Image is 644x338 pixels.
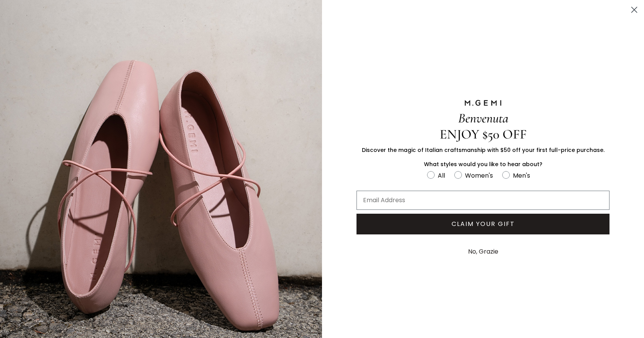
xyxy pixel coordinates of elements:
button: CLAIM YOUR GIFT [356,214,609,234]
button: Close dialog [628,3,641,16]
span: ENJOY $50 OFF [440,126,527,142]
div: Men's [513,171,530,180]
div: All [438,171,445,180]
div: Women's [465,171,493,180]
input: Email Address [356,191,609,210]
span: Discover the magic of Italian craftsmanship with $50 off your first full-price purchase. [362,146,605,154]
span: What styles would you like to hear about? [424,160,542,168]
img: M.GEMI [464,99,502,106]
span: Benvenuta [458,110,508,126]
button: No, Grazie [464,242,502,261]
